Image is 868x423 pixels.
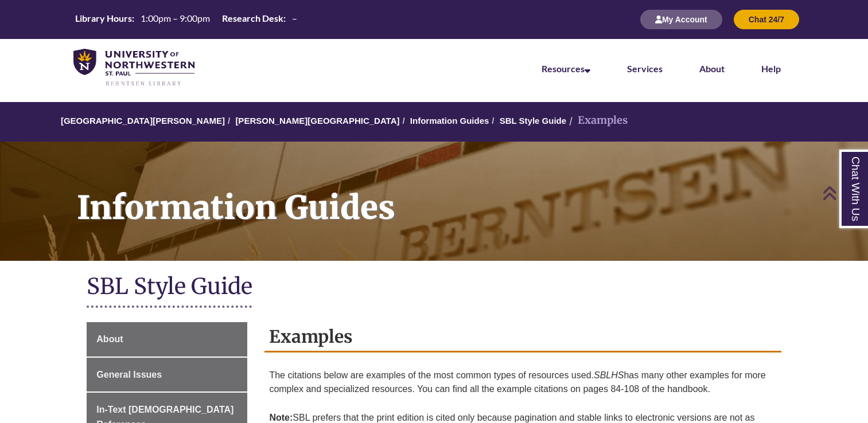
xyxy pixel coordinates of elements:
a: Resources [542,63,590,74]
a: [PERSON_NAME][GEOGRAPHIC_DATA] [235,116,399,126]
h2: Examples [264,322,781,352]
a: My Account [640,14,722,24]
strong: Note: [269,413,293,422]
a: General Issues [87,358,247,392]
a: [GEOGRAPHIC_DATA][PERSON_NAME] [61,116,225,126]
span: 1:00pm – 9:00pm [141,13,210,23]
a: Help [761,63,781,74]
a: Services [627,63,663,74]
table: Hours Today [71,12,302,26]
em: SBLHS [594,370,624,380]
p: The citations below are examples of the most common types of resources used. has many other examp... [269,364,776,401]
li: Examples [566,112,628,129]
a: Hours Today [71,12,302,28]
th: Library Hours: [71,12,136,25]
a: Information Guides [410,116,489,126]
a: SBL Style Guide [500,116,566,126]
img: UNWSP Library Logo [73,49,194,87]
a: Chat 24/7 [734,14,799,24]
span: – [292,13,297,23]
a: About [87,322,247,357]
button: My Account [640,10,722,29]
h1: Information Guides [64,142,868,246]
a: About [699,63,725,74]
th: Research Desk: [217,12,287,25]
h1: SBL Style Guide [87,272,781,303]
a: Back to Top [822,185,865,201]
button: Chat 24/7 [734,10,799,29]
span: About [96,334,123,344]
span: General Issues [96,370,162,379]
